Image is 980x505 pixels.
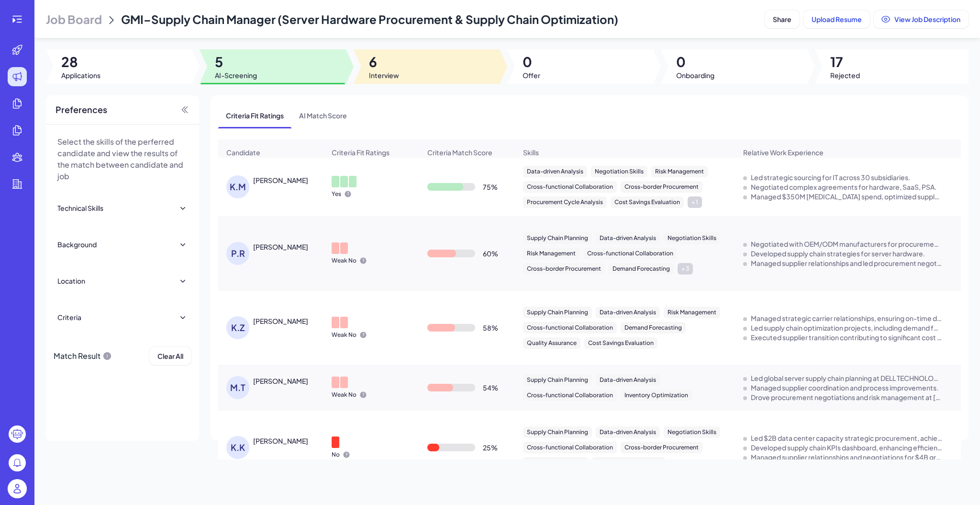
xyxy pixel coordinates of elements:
[621,390,692,401] div: Inventory Optimization
[609,263,674,275] div: Demand Forecasting
[523,53,540,70] span: 0
[253,316,308,326] div: Kathleen Zhang
[596,426,660,438] div: Data-driven Analysis
[332,331,356,339] p: Weak No
[523,307,592,318] div: Supply Chain Planning
[751,373,942,383] div: Led global server supply chain planning at DELL TECHNOLOGIES.
[773,15,791,23] span: Share
[751,182,936,192] div: Negotiated complex agreements for hardware, SaaS, PSA.
[523,426,592,438] div: Supply Chain Planning
[523,232,592,244] div: Supply Chain Planning
[751,383,938,392] div: Managed supplier coordination and process improvements.
[332,148,390,157] span: Criteria Fit Ratings
[621,322,686,333] div: Demand Forecasting
[332,391,356,399] p: Weak No
[751,249,925,258] div: Developed supply chain strategies for server hardware.
[751,258,942,268] div: Managed supplier relationships and led procurement negotiations.
[751,433,942,443] div: Led $2B data center capacity strategic procurement, achieving $100M cost savings
[751,452,942,462] div: Managed supplier relationships and negotiations for $4B greenhouse gas reduction systems
[523,337,580,349] div: Quality Assurance
[291,103,355,128] span: AI Match Score
[523,166,587,177] div: Data-driven Analysis
[596,232,660,244] div: Data-driven Analysis
[664,426,720,438] div: Negotiation Skills
[591,166,647,177] div: Negotiation Skills
[830,53,860,70] span: 17
[830,70,860,80] span: Rejected
[751,392,942,402] div: Drove procurement negotiations and risk management at WIWYNN.
[523,442,617,453] div: Cross-functional Collaboration
[621,181,702,193] div: Cross-border Procurement
[226,175,249,198] div: K.M
[57,136,188,182] p: Select the skills of the perferred candidate and view the results of the match between candidate ...
[57,312,81,322] div: Criteria
[751,443,942,452] div: Developed supply chain KPIs dashboard, enhancing efficiency by 40%
[46,11,102,27] span: Job Board
[874,10,969,28] button: View Job Description
[751,323,942,333] div: Led supply chain optimization projects, including demand forecasting and inventory management.
[621,442,702,453] div: Cross-border Procurement
[57,240,97,249] div: Background
[523,390,617,401] div: Cross-functional Collaboration
[664,232,720,244] div: Negotiation Skills
[611,196,684,208] div: Cost Savings Evaluation
[226,148,260,157] span: Candidate
[676,70,714,80] span: Onboarding
[215,70,257,80] span: AI-Screening
[523,322,617,333] div: Cross-functional Collaboration
[765,10,800,28] button: Share
[253,175,308,185] div: KRISTINA MUTIC
[483,182,498,192] div: 75 %
[743,148,824,157] span: Relative Work Experience
[226,376,249,399] div: M.T
[583,248,677,259] div: Cross-functional Collaboration
[751,333,942,342] div: Executed supplier transition contributing to significant cost reduction and revenue enablement.
[54,347,112,365] div: Match Result
[61,53,100,70] span: 28
[253,376,308,386] div: MELANIE TSAI
[149,347,191,365] button: Clear All
[523,148,539,157] span: Skills
[8,479,27,498] img: user_logo.png
[56,103,107,116] span: Preferences
[678,263,693,275] div: + 3
[596,374,660,386] div: Data-driven Analysis
[57,276,85,286] div: Location
[664,307,720,318] div: Risk Management
[894,15,960,23] span: View Job Description
[812,15,862,23] span: Upload Resume
[523,181,617,193] div: Cross-functional Collaboration
[751,239,942,249] div: Negotiated with OEM/ODM manufacturers for procurement.
[523,196,607,208] div: Procurement Cycle Analysis
[332,451,340,459] p: No
[215,53,257,70] span: 5
[751,172,910,182] div: Led strategic sourcing for IT across 30 subsidiaries.
[523,457,588,469] div: Demand Forecasting
[253,436,308,446] div: Khusboo Kumari
[483,249,498,258] div: 60 %
[483,383,498,392] div: 54 %
[57,203,103,213] div: Technical Skills
[427,148,492,157] span: Criteria Match Score
[218,103,291,128] span: Criteria Fit Ratings
[226,316,249,339] div: K.Z
[523,374,592,386] div: Supply Chain Planning
[332,190,341,198] p: Yes
[369,70,399,80] span: Interview
[523,248,579,259] div: Risk Management
[688,196,702,208] div: + 1
[803,10,870,28] button: Upload Resume
[121,12,618,26] span: GMI–Supply Chain Manager (Server Hardware Procurement & Supply Chain Optimization)
[369,53,399,70] span: 6
[61,70,100,80] span: Applications
[751,192,942,201] div: Managed $350M CAPEX spend, optimized supply chain.
[676,53,714,70] span: 0
[592,457,665,469] div: Cost Savings Evaluation
[332,257,356,264] p: Weak No
[226,436,249,459] div: K.K
[253,242,308,252] div: Prathibha Ramakrishna
[523,70,540,80] span: Offer
[651,166,708,177] div: Risk Management
[157,352,183,360] span: Clear All
[483,443,498,452] div: 25 %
